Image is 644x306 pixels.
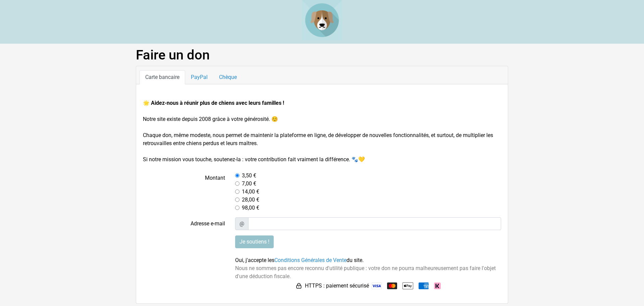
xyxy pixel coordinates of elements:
a: PayPal [185,70,213,84]
a: Conditions Générales de Vente [274,257,346,263]
strong: 🌟 Aidez-nous à réunir plus de chiens avec leurs familles ! [143,100,284,106]
span: HTTPS : paiement sécurisé [305,282,369,290]
label: Montant [138,172,230,212]
img: HTTPS : paiement sécurisé [296,282,302,289]
label: 7,00 € [242,180,256,188]
form: Notre site existe depuis 2008 grâce à votre générosité. ☺️ Chaque don, même modeste, nous permet ... [143,99,501,291]
a: Chèque [213,70,243,84]
img: Klarna [434,282,441,289]
input: Je soutiens ! [235,235,274,248]
img: American Express [419,282,429,289]
a: Carte bancaire [140,70,185,84]
span: Oui, j'accepte les du site. [235,257,364,263]
label: 98,00 € [242,204,259,212]
img: Visa [372,282,382,289]
label: 28,00 € [242,196,259,204]
label: Adresse e-mail [138,217,230,230]
label: 3,50 € [242,172,256,180]
span: @ [235,217,249,230]
img: Apple Pay [402,280,413,291]
label: 14,00 € [242,188,259,196]
h1: Faire un don [136,47,508,63]
img: Mastercard [387,282,397,289]
span: Nous ne sommes pas encore reconnu d'utilité publique : votre don ne pourra malheureusement pas fa... [235,265,496,279]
